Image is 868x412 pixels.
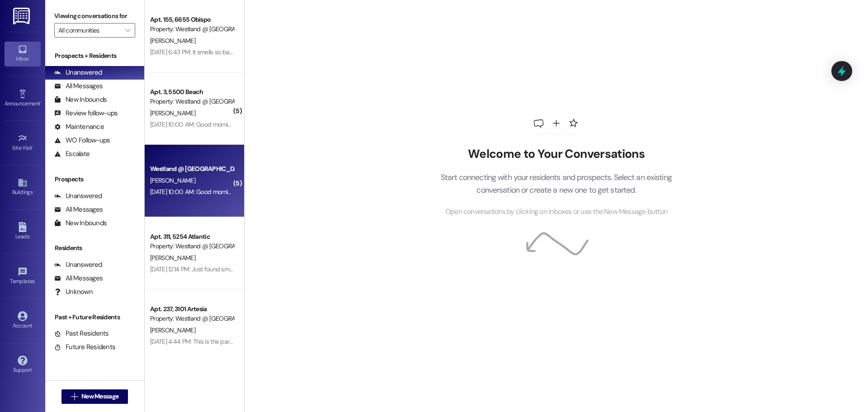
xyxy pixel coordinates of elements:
[54,191,102,201] div: Unanswered
[5,175,41,199] a: Buildings
[45,243,144,253] div: Residents
[61,389,128,404] button: New Message
[54,149,90,159] div: Escalate
[54,260,102,270] div: Unanswered
[45,313,144,322] div: Past + Future Residents
[54,329,109,338] div: Past Residents
[150,314,234,323] div: Property: Westland @ [GEOGRAPHIC_DATA] (3388)
[125,27,130,34] i: 
[54,274,103,283] div: All Messages
[33,143,34,150] span: •
[5,42,41,66] a: Inbox
[150,265,502,273] div: [DATE] 12:14 PM: Just found small/flat Fed ex package behind mailboxes on ground...for 109/i put ...
[45,51,144,61] div: Prospects + Residents
[150,188,534,196] div: [DATE] 10:00 AM: Good morning we do I talk to about A custodian that keeps Using the blower downs...
[5,264,41,289] a: Templates •
[150,24,234,34] div: Property: Westland @ [GEOGRAPHIC_DATA] (3388)
[40,99,42,105] span: •
[71,393,78,400] i: 
[427,171,685,197] p: Start connecting with your residents and prospects. Select an existing conversation or create a n...
[58,23,121,38] input: All communities
[54,81,103,91] div: All Messages
[150,15,234,24] div: Apt. 155, 6655 Obispo
[150,164,234,174] div: Westland @ [GEOGRAPHIC_DATA] (3394) Prospect
[150,109,195,117] span: [PERSON_NAME]
[150,120,534,128] div: [DATE] 10:00 AM: Good morning we do I talk to about A custodian that keeps Using the blower downs...
[150,254,195,262] span: [PERSON_NAME]
[150,326,195,334] span: [PERSON_NAME]
[5,131,41,155] a: Site Visit •
[54,122,104,132] div: Maintenance
[35,277,36,283] span: •
[54,109,118,118] div: Review follow-ups
[150,232,234,242] div: Apt. 311, 5254 Atlantic
[5,219,41,244] a: Leads
[13,8,32,24] img: ResiDesk Logo
[150,337,342,346] div: [DATE] 4:44 PM: This is the parking lot that's right off the freeway, correct?
[5,308,41,333] a: Account
[150,97,234,106] div: Property: Westland @ [GEOGRAPHIC_DATA] (3394)
[45,175,144,184] div: Prospects
[150,87,234,97] div: Apt. 3, 5500 Beach
[54,218,107,228] div: New Inbounds
[81,392,118,401] span: New Message
[5,353,41,377] a: Support
[54,136,110,145] div: WO Follow-ups
[150,304,234,314] div: Apt. 237, 3101 Artesia
[54,68,102,77] div: Unanswered
[150,242,234,251] div: Property: Westland @ [GEOGRAPHIC_DATA] (3283)
[54,9,135,23] label: Viewing conversations for
[54,205,103,214] div: All Messages
[150,176,195,185] span: [PERSON_NAME]
[54,342,115,352] div: Future Residents
[150,48,402,56] div: [DATE] 6:43 PM: It smells so bad I was able to smell it from my bedroom and knew it was the sink
[150,37,195,45] span: [PERSON_NAME]
[427,147,685,161] h2: Welcome to Your Conversations
[445,206,667,218] span: Open conversations by clicking on inboxes or use the New Message button
[54,95,107,104] div: New Inbounds
[54,287,93,297] div: Unknown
